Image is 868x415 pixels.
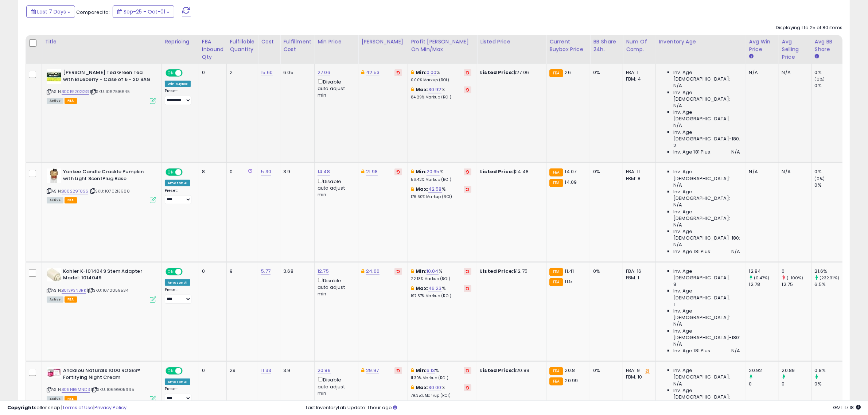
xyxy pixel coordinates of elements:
div: $27.06 [480,69,541,76]
div: Fulfillment Cost [283,38,311,53]
div: % [411,367,471,381]
span: FBA [65,98,77,104]
div: 0 [202,69,221,76]
small: FBA [549,69,563,77]
span: 11.5 [565,278,572,285]
a: Terms of Use [62,404,93,411]
span: Inv. Age [DEMOGRAPHIC_DATA]: [673,168,740,182]
a: 0.00 [427,69,437,76]
a: 24.66 [366,268,379,275]
span: Inv. Age [DEMOGRAPHIC_DATA]: [673,109,740,122]
p: 11.30% Markup (ROI) [411,376,471,381]
div: 29 [230,367,252,374]
div: 12.75 [782,281,811,288]
div: Preset: [165,287,193,304]
div: ASIN: [47,268,156,302]
span: Inv. Age 181 Plus: [673,248,712,255]
span: | SKU: 1070059534 [87,287,128,293]
b: Min: [416,367,427,374]
a: 5.30 [261,168,271,175]
b: Min: [416,168,427,175]
a: 20.65 [427,168,440,175]
a: 42.58 [428,186,442,193]
div: Avg Selling Price [782,38,809,61]
div: Profit [PERSON_NAME] on Min/Max [411,38,474,53]
span: FBA [65,197,77,203]
a: 6.13 [427,367,435,374]
span: 1 [673,301,675,308]
div: N/A [749,69,773,76]
div: % [411,86,471,100]
small: Avg Win Price. [749,53,754,60]
span: N/A [673,222,682,228]
span: ON [166,169,175,175]
p: 84.29% Markup (ROI) [411,95,471,100]
a: 21.98 [366,168,378,175]
div: 2 [230,69,252,76]
span: 20.99 [565,377,578,384]
span: 8 [673,281,676,288]
a: 42.53 [366,69,379,76]
div: 21.6% [815,268,844,275]
div: 0% [593,367,617,374]
span: N/A [673,202,682,208]
span: Inv. Age [DEMOGRAPHIC_DATA]: [673,367,740,380]
div: FBA: 9 [626,367,650,374]
div: Preset: [165,188,193,205]
div: 3.9 [283,168,309,175]
span: | SKU: 1067516645 [90,89,130,94]
div: $20.89 [480,367,541,374]
span: OFF [182,268,193,275]
small: FBA [549,367,563,375]
div: 0% [593,168,617,175]
a: B09NB5MND3 [62,387,90,393]
div: FBM: 10 [626,374,650,380]
div: Listed Price [480,38,543,46]
div: FBA inbound Qty [202,38,224,61]
a: 29.97 [366,367,379,374]
div: 12.78 [749,281,779,288]
small: (0.47%) [754,275,770,281]
div: seller snap | | [7,404,126,411]
span: N/A [673,321,682,327]
div: Preset: [165,387,193,403]
div: Avg Win Price [749,38,776,53]
div: FBM: 4 [626,76,650,82]
div: ASIN: [47,69,156,103]
span: All listings currently available for purchase on Amazon [47,197,63,203]
div: FBM: 8 [626,175,650,182]
span: All listings currently available for purchase on Amazon [47,98,63,104]
a: B00BE20GGG [62,89,89,95]
a: 46.23 [428,285,442,292]
div: 3.9 [283,367,309,374]
span: FBA [65,296,77,303]
div: 0% [815,168,844,175]
span: All listings currently available for purchase on Amazon [47,296,63,303]
span: | SKU: 1070213988 [89,188,130,194]
div: Disable auto adjust min [318,376,353,396]
p: 176.60% Markup (ROI) [411,194,471,199]
p: 197.57% Markup (ROI) [411,294,471,299]
span: N/A [731,149,740,155]
b: Min: [416,268,427,275]
div: Amazon AI [165,279,190,286]
span: Inv. Age 181 Plus: [673,149,712,155]
span: 20.8 [565,367,575,374]
div: ASIN: [47,168,156,202]
small: Avg BB Share. [815,53,819,60]
div: Num of Comp. [626,38,653,53]
p: 0.00% Markup (ROI) [411,78,471,83]
div: Displaying 1 to 25 of 80 items [776,24,842,31]
div: Avg BB Share [815,38,841,53]
div: % [411,384,471,398]
div: 0% [593,69,617,76]
span: ON [166,268,175,275]
div: N/A [782,69,806,76]
p: 56.42% Markup (ROI) [411,177,471,182]
a: 10.04 [427,268,439,275]
b: Listed Price: [480,268,513,275]
div: 0 [782,381,811,387]
div: Repricing [165,38,196,46]
div: $12.75 [480,268,541,275]
span: 11.41 [565,268,574,275]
